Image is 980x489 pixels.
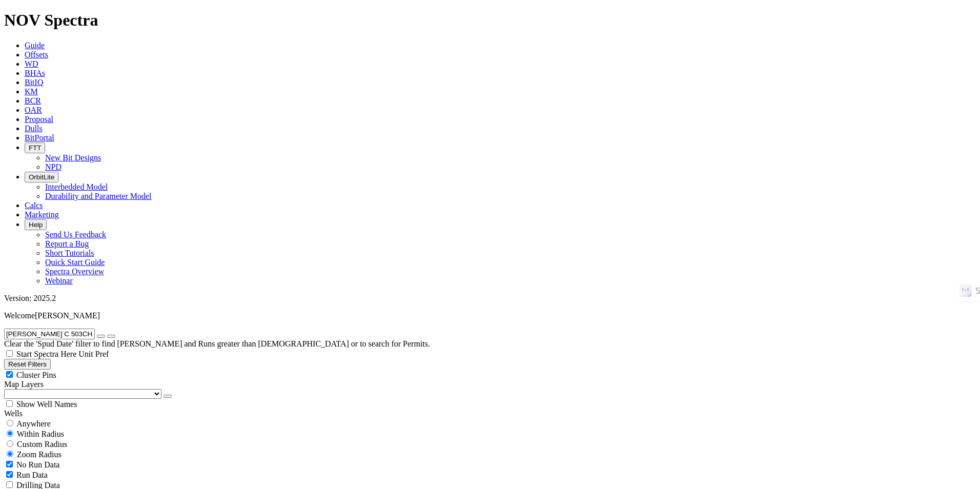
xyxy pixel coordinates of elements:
button: OrbitLite [25,172,58,182]
p: Welcome [4,311,976,320]
span: Unit Pref [78,350,109,358]
span: OrbitLite [29,173,54,181]
span: Help [29,221,43,229]
a: Proposal [25,115,53,124]
span: Show Well Names [16,400,77,409]
span: FTT [29,144,41,152]
a: Send Us Feedback [45,230,106,239]
a: Spectra Overview [45,267,104,276]
span: Start Spectra Here [16,350,76,358]
span: No Run Data [16,460,59,469]
span: [PERSON_NAME] [35,311,100,320]
a: Short Tutorials [45,249,94,257]
a: Marketing [25,210,59,219]
a: Durability and Parameter Model [45,192,152,200]
a: Offsets [25,50,48,59]
button: Help [25,219,47,230]
input: Search [4,329,95,339]
a: Webinar [45,276,73,285]
a: Quick Start Guide [45,258,105,267]
a: Interbedded Model [45,182,108,191]
input: Start Spectra Here [6,350,13,357]
a: Dulls [25,124,43,133]
a: BitPortal [25,133,54,142]
h1: NOV Spectra [4,11,976,30]
span: Within Radius [17,430,64,438]
a: New Bit Designs [45,153,101,162]
div: Wells [4,409,976,418]
a: WD [25,59,38,68]
a: OAR [25,106,42,114]
a: Report a Bug [45,239,89,248]
a: BCR [25,96,41,105]
a: BitIQ [25,78,43,87]
button: FTT [25,142,45,153]
a: KM [25,87,38,96]
span: Map Layers [4,380,44,389]
span: Zoom Radius [17,450,62,459]
div: Version: 2025.2 [4,294,976,303]
span: Clear the 'Spud Date' filter to find [PERSON_NAME] and Runs greater than [DEMOGRAPHIC_DATA] or to... [4,339,430,348]
span: Run Data [16,471,48,479]
span: Custom Radius [17,440,67,449]
a: NPD [45,162,62,171]
a: Calcs [25,201,43,210]
button: Reset Filters [4,359,51,370]
span: Anywhere [16,419,51,428]
a: Guide [25,41,45,50]
span: Cluster Pins [16,371,56,379]
a: BHAs [25,69,45,77]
